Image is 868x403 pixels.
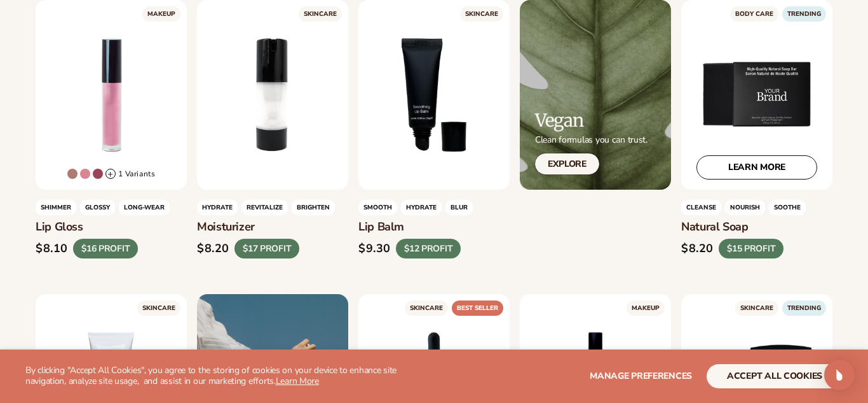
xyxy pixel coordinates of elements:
p: Clean formulas you can trust. [535,134,648,146]
p: By clicking "Accept All Cookies", you agree to the storing of cookies on your device to enhance s... [25,365,433,387]
div: $16 PROFIT [73,239,138,259]
div: $17 PROFIT [234,239,299,259]
a: Explore [535,153,599,174]
span: GLOSSY [80,200,115,215]
span: LONG-WEAR [119,200,170,215]
span: SOOTHE [769,200,806,215]
h3: Lip Balm [358,220,510,234]
span: Manage preferences [590,370,692,382]
button: Manage preferences [590,364,692,388]
span: Shimmer [36,200,76,215]
h3: Moisturizer [197,220,348,234]
h3: Natural Soap [681,220,832,234]
span: REVITALIZE [241,200,288,215]
div: Open Intercom Messenger [824,360,855,390]
h3: Lip Gloss [36,220,187,234]
span: NOURISH [725,200,765,215]
a: LEARN MORE [696,155,817,180]
div: $15 PROFIT [719,239,783,259]
button: accept all cookies [707,364,843,388]
h2: Vegan [535,111,648,131]
span: HYDRATE [401,200,442,215]
span: HYDRATE [197,200,238,215]
div: $8.20 [197,242,229,256]
div: $8.20 [681,242,714,256]
div: $8.10 [36,242,68,256]
span: Cleanse [681,200,721,215]
span: BRIGHTEN [292,200,335,215]
div: $12 PROFIT [396,239,461,259]
span: BLUR [445,200,473,215]
a: Learn More [276,375,319,387]
span: SMOOTH [358,200,397,215]
div: $9.30 [358,242,391,256]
